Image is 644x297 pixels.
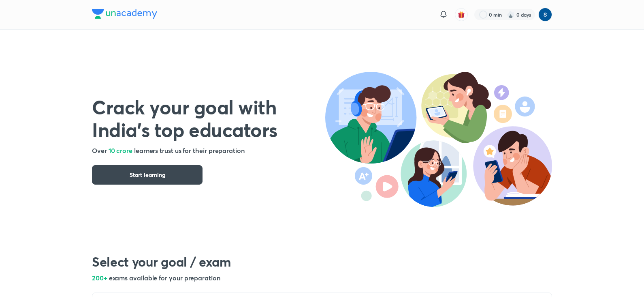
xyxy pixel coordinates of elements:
[92,254,552,270] h2: Select your goal / exam
[538,8,552,22] img: simran kumari
[458,11,465,18] img: avatar
[92,9,157,21] a: Company Logo
[507,11,515,19] img: streak
[130,171,165,179] span: Start learning
[109,273,220,282] span: exams available for your preparation
[92,165,203,185] button: Start learning
[92,95,325,141] h1: Crack your goal with India’s top educators
[92,146,325,155] h5: Over learners trust us for their preparation
[455,8,468,21] button: avatar
[92,273,552,283] h5: 200+
[109,146,132,155] span: 10 crore
[325,72,552,207] img: header
[92,9,157,19] img: Company Logo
